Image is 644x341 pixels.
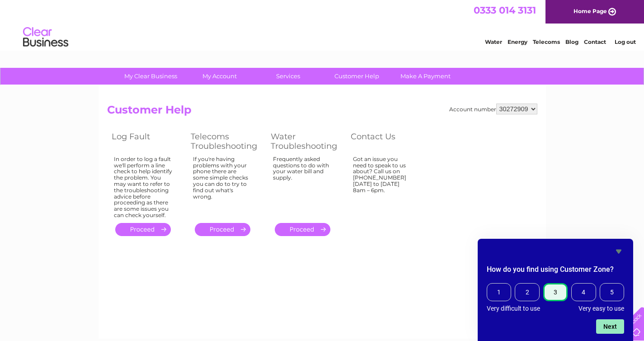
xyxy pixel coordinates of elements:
[571,283,596,301] span: 4
[615,38,636,45] a: Log out
[266,129,346,153] th: Water Troubleshooting
[533,38,560,45] a: Telecoms
[115,223,171,236] a: .
[508,38,527,45] a: Energy
[182,68,257,85] a: My Account
[193,156,253,215] div: If you're having problems with your phone there are some simple checks you can do to try to find ...
[251,68,325,85] a: Services
[596,319,624,334] button: Next question
[107,104,537,121] h2: Customer Help
[320,68,394,85] a: Customer Help
[449,104,537,114] div: Account number
[600,283,624,301] span: 5
[273,156,333,215] div: Frequently asked questions to do with your water bill and supply.
[113,68,188,85] a: My Clear Business
[195,223,250,236] a: .
[109,5,536,44] div: Clear Business is a trading name of Verastar Limited (registered in [GEOGRAPHIC_DATA] No. 3667643...
[23,24,69,51] img: logo.png
[485,38,502,45] a: Water
[186,129,266,153] th: Telecoms Troubleshooting
[565,38,578,45] a: Blog
[107,129,186,153] th: Log Fault
[487,283,511,301] span: 1
[388,68,463,85] a: Make A Payment
[487,283,624,312] div: How do you find using Customer Zone? Select an option from 1 to 5, with 1 being Very difficult to...
[578,305,624,312] span: Very easy to use
[275,223,330,236] a: .
[613,246,624,257] button: Hide survey
[515,283,539,301] span: 2
[487,264,624,279] h2: How do you find using Customer Zone? Select an option from 1 to 5, with 1 being Very difficult to...
[487,246,624,334] div: How do you find using Customer Zone? Select an option from 1 to 5, with 1 being Very difficult to...
[584,38,606,45] a: Contact
[474,5,536,16] a: 0333 014 3131
[487,305,540,312] span: Very difficult to use
[346,129,425,153] th: Contact Us
[543,283,568,301] span: 3
[114,156,173,218] div: In order to log a fault we'll perform a line check to help identify the problem. You may want to ...
[353,156,412,215] div: Got an issue you need to speak to us about? Call us on [PHONE_NUMBER] [DATE] to [DATE] 8am – 6pm.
